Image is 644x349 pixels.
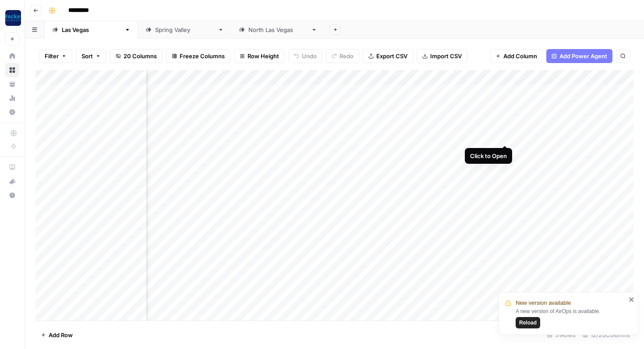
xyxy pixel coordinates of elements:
[62,25,121,34] div: [GEOGRAPHIC_DATA]
[376,52,407,60] span: Export CSV
[516,317,540,328] button: Reload
[5,63,19,77] a: Browse
[110,49,163,63] button: 20 Columns
[5,160,19,174] a: AirOps Academy
[363,49,413,63] button: Export CSV
[5,49,19,63] a: Home
[76,49,106,63] button: Sort
[503,52,537,60] span: Add Column
[417,49,467,63] button: Import CSV
[234,49,285,63] button: Row Height
[5,188,19,202] button: Help + Support
[5,77,19,91] a: Your Data
[39,49,72,63] button: Filter
[5,105,19,119] a: Settings
[180,52,225,60] span: Freeze Columns
[629,296,635,303] button: close
[5,174,19,188] button: What's new?
[45,52,59,60] span: Filter
[138,21,231,39] a: [GEOGRAPHIC_DATA]
[6,175,19,188] div: What's new?
[248,52,279,60] span: Row Height
[231,21,325,39] a: [GEOGRAPHIC_DATA]
[326,49,359,63] button: Redo
[5,91,19,105] a: Usage
[49,331,73,339] span: Add Row
[559,52,607,60] span: Add Power Agent
[166,49,230,63] button: Freeze Columns
[519,319,537,327] span: Reload
[490,49,543,63] button: Add Column
[516,307,626,328] div: A new version of AirOps is available.
[155,25,214,34] div: [GEOGRAPHIC_DATA]
[288,49,322,63] button: Undo
[302,52,317,60] span: Undo
[81,52,93,60] span: Sort
[430,52,462,60] span: Import CSV
[516,299,571,307] span: New version available
[35,328,78,342] button: Add Row
[5,7,19,29] button: Workspace: Rocket Pilots
[248,25,308,34] div: [GEOGRAPHIC_DATA]
[340,52,354,60] span: Redo
[470,152,507,160] div: Click to Open
[546,49,612,63] button: Add Power Agent
[544,328,579,342] div: 31 Rows
[5,10,21,26] img: Rocket Pilots Logo
[124,52,157,60] span: 20 Columns
[579,328,633,342] div: 12/20 Columns
[45,21,138,39] a: [GEOGRAPHIC_DATA]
